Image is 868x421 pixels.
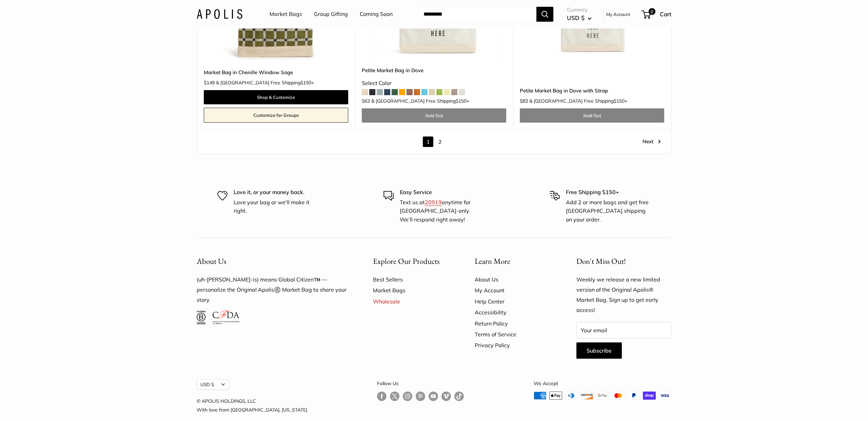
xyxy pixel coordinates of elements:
[373,285,451,296] a: Market Bags
[373,296,451,307] a: Wholesale
[234,188,318,197] p: Love it, or your money back.
[435,136,445,147] a: 2
[362,98,370,104] span: $63
[456,98,467,104] span: $150
[213,311,239,324] img: Council of Fashion Designers of America Member
[418,7,536,22] input: Search...
[362,66,506,74] a: Petite Market Bag in Dove
[197,379,229,390] button: USD $
[204,108,348,123] a: Customize for Groups
[475,329,553,340] a: Terms of Service
[362,78,506,88] div: Select Color
[371,99,469,103] span: & [GEOGRAPHIC_DATA] Free Shipping +
[314,9,348,19] a: Group Gifting
[534,379,671,388] p: We Accept
[300,80,311,86] span: $150
[377,379,464,388] p: Follow Us
[197,9,242,19] img: Apolis
[373,274,451,285] a: Best Sellers
[234,198,318,215] p: Love your bag or we'll make it right.
[567,5,592,15] span: Currency
[197,275,349,305] p: (uh-[PERSON_NAME]-is) means Global Citizen™️ — personalize the Original Apolis®️ Market Bag to sh...
[197,397,307,414] p: © APOLIS HOLDINGS, LLC With love from [GEOGRAPHIC_DATA], [US_STATE]
[425,199,442,206] a: 20919
[567,13,592,23] button: USD $
[576,342,622,359] button: Subscribe
[204,80,215,86] span: $149
[377,392,387,401] a: Follow us on Facebook
[400,198,485,224] p: Text us at anytime for [GEOGRAPHIC_DATA]-only. We’ll respond right away!
[362,108,506,123] a: Sold Out
[454,392,464,401] a: Follow us on Tumblr
[520,108,664,123] a: Sold Out
[529,99,627,103] span: & [GEOGRAPHIC_DATA] Free Shipping +
[204,90,348,104] a: Shop & Customize
[416,392,425,401] a: Follow us on Pinterest
[475,285,553,296] a: My Account
[400,188,485,197] p: Easy Service
[360,9,393,19] a: Coming Soon
[643,136,661,147] a: Next
[423,136,433,147] span: 1
[475,274,553,285] a: About Us
[204,68,348,76] a: Market Bag in Chenille Window Sage
[606,10,630,18] a: My Account
[197,256,226,266] span: About Us
[197,311,206,324] img: Certified B Corporation
[475,307,553,318] a: Accessibility
[536,7,553,22] button: Search
[566,198,651,224] p: Add 2 or more bags and get free [GEOGRAPHIC_DATA] shipping on your order.
[642,9,671,20] a: 0 Cart
[576,275,671,315] p: Weekly we release a new limited version of the Original Apolis® Market Bag. Sign up to get early ...
[475,340,553,351] a: Privacy Policy
[270,9,302,19] a: Market Bags
[373,256,439,266] span: Explore Our Products
[441,392,451,401] a: Follow us on Vimeo
[390,392,399,404] a: Follow us on Twitter
[216,80,314,85] span: & [GEOGRAPHIC_DATA] Free Shipping +
[520,87,664,94] a: Petite Market Bag in Dove with Strap
[197,255,349,268] button: About Us
[475,255,553,268] button: Learn More
[403,392,412,401] a: Follow us on Instagram
[614,98,625,104] span: $150
[660,10,671,18] span: Cart
[475,296,553,307] a: Help Center
[576,255,671,268] p: Don't Miss Out!
[475,318,553,329] a: Return Policy
[649,8,655,15] span: 0
[566,188,651,197] p: Free Shipping $150+
[520,98,528,104] span: $83
[373,255,451,268] button: Explore Our Products
[429,392,438,401] a: Follow us on YouTube
[475,256,510,266] span: Learn More
[567,14,585,21] span: USD $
